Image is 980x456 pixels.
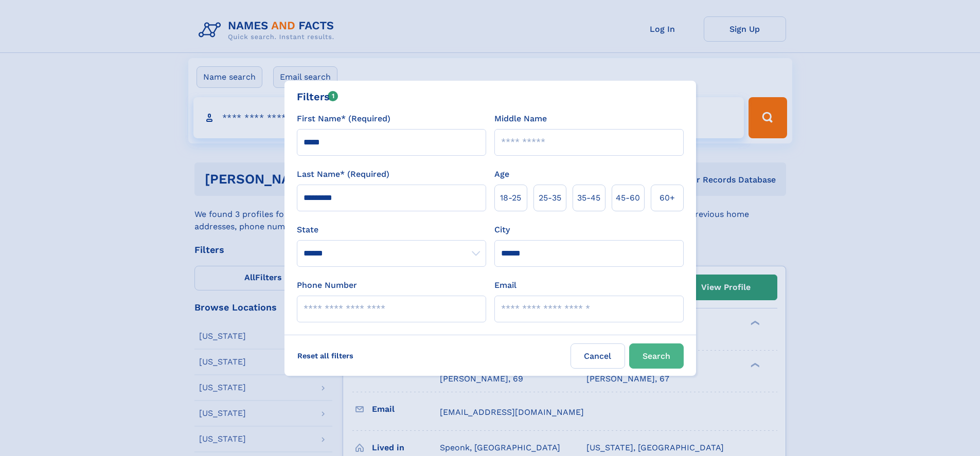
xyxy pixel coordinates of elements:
[494,168,509,180] label: Age
[616,192,640,204] span: 45‑60
[494,224,510,236] label: City
[297,168,389,180] label: Last Name* (Required)
[297,89,338,104] div: Filters
[629,343,684,369] button: Search
[571,343,625,369] label: Cancel
[500,192,521,204] span: 18‑25
[291,343,360,368] label: Reset all filters
[539,192,561,204] span: 25‑35
[297,224,486,236] label: State
[660,192,675,204] span: 60+
[577,192,600,204] span: 35‑45
[494,279,516,291] label: Email
[494,113,547,125] label: Middle Name
[297,279,357,291] label: Phone Number
[297,113,390,125] label: First Name* (Required)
